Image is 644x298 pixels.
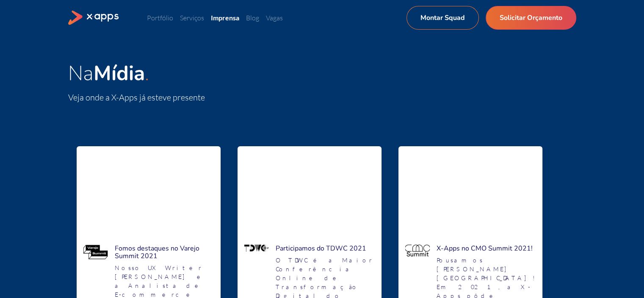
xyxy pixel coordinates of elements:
[68,59,145,87] span: Na
[180,14,204,22] a: Serviços
[266,14,283,22] a: Vagas
[244,153,375,238] iframe: Contrate Squads: Evoluindo digitalmente na sua empresa
[246,14,259,22] a: Blog
[276,245,375,252] h4: Participamos do TDWC 2021
[406,6,479,30] a: Montar Squad
[115,245,214,260] h4: Fomos destaques no Varejo Summit 2021
[83,153,214,238] iframe: O Sucesso das Grandes Marcas do Varejo | Case de Sucesso X-Apps & Polishop
[211,14,239,22] a: Imprensa
[68,92,205,103] span: Veja onde a X-Apps já esteve presente
[437,245,536,252] h4: X-Apps no CMO Summit 2021!
[94,59,145,87] strong: Mídia
[486,6,576,30] a: Solicitar Orçamento
[405,153,536,238] iframe: Tecnologias móveis aplicadas ao Marketing
[147,14,173,22] a: Portfólio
